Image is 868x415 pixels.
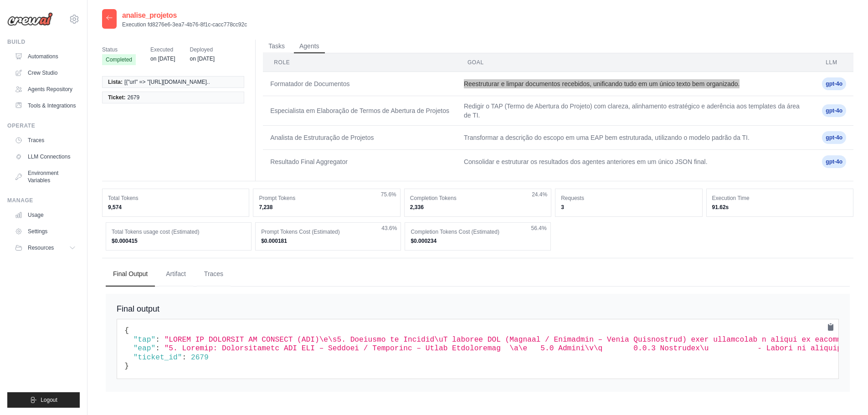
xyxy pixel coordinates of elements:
[112,228,246,236] dt: Total Tokens usage cost (Estimated)
[102,54,136,65] span: Completed
[712,195,847,202] dt: Execution Time
[191,354,209,362] span: 2679
[11,133,80,148] a: Traces
[11,66,80,80] a: Crew Studio
[457,96,815,126] td: Redigir o TAP (Termo de Abertura do Projeto) com clareza, alinhamento estratégico e aderência aos...
[531,225,547,232] span: 56.4%
[112,237,246,245] dd: $0.000415
[7,122,80,129] div: Operate
[190,56,215,62] time: June 11, 2025 at 13:41 GMT-3
[822,371,868,415] iframe: Chat Widget
[263,150,457,174] td: Resultado Final Aggregator
[261,237,395,245] dd: $0.000181
[11,208,80,222] a: Usage
[561,195,696,202] dt: Requests
[411,228,544,236] dt: Completion Tokens Cost (Estimated)
[7,197,80,204] div: Manage
[108,204,243,211] dd: 9,574
[411,237,544,245] dd: $0.000234
[150,45,175,54] span: Executed
[182,354,186,362] span: :
[134,336,156,344] span: "tap"
[108,78,123,86] span: Lista:
[294,40,325,53] button: Agents
[259,204,394,211] dd: 7,238
[457,72,815,96] td: Reestruturar e limpar documentos recebidos, unificando tudo em um único texto bem organizado.
[410,195,545,202] dt: Completion Tokens
[457,126,815,150] td: Transformar a descrição do escopo em uma EAP bem estruturada, utilizando o modelo padrão da TI.
[197,262,231,287] button: Traces
[712,204,847,211] dd: 91.62s
[28,244,54,251] span: Resources
[7,12,53,26] img: Logo
[155,336,160,344] span: :
[11,82,80,97] a: Agents Repository
[410,204,545,211] dd: 2,336
[815,53,853,72] th: LLM
[190,45,215,54] span: Deployed
[11,49,80,64] a: Automations
[155,344,160,353] span: :
[7,38,80,46] div: Build
[41,396,57,404] span: Logout
[263,72,457,96] td: Formatador de Documentos
[127,94,139,101] span: 2679
[263,53,457,72] th: Role
[7,392,80,408] button: Logout
[134,354,182,362] span: "ticket_id"
[159,262,193,287] button: Artifact
[11,98,80,113] a: Tools & Integrations
[263,40,290,53] button: Tasks
[106,262,155,287] button: Final Output
[108,195,243,202] dt: Total Tokens
[561,204,696,211] dd: 3
[381,191,396,198] span: 75.6%
[263,126,457,150] td: Analista de Estruturação de Projetos
[457,150,815,174] td: Consolidar e estruturar os resultados dos agentes anteriores em um único JSON final.
[259,195,394,202] dt: Prompt Tokens
[261,228,395,236] dt: Prompt Tokens Cost (Estimated)
[11,149,80,164] a: LLM Connections
[124,78,210,86] span: [{"url" => "[URL][DOMAIN_NAME]..
[102,45,136,54] span: Status
[532,191,547,198] span: 24.4%
[124,362,129,370] span: }
[108,94,125,101] span: Ticket:
[263,96,457,126] td: Especialista em Elaboração de Termos de Abertura de Projetos
[822,104,846,117] span: gpt-4o
[11,166,80,188] a: Environment Variables
[822,155,846,168] span: gpt-4o
[124,327,129,335] span: {
[457,53,815,72] th: Goal
[822,77,846,90] span: gpt-4o
[134,344,156,353] span: "eap"
[11,224,80,239] a: Settings
[150,56,175,62] time: June 16, 2025 at 15:04 GMT-3
[122,10,247,21] h2: analise_projetos
[122,21,247,28] p: Execution fd8276e6-3ea7-4b76-8f1c-cacc778cc92c
[822,131,846,144] span: gpt-4o
[117,304,159,313] span: Final output
[11,241,80,255] button: Resources
[822,371,868,415] div: Widget de chat
[381,225,397,232] span: 43.6%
